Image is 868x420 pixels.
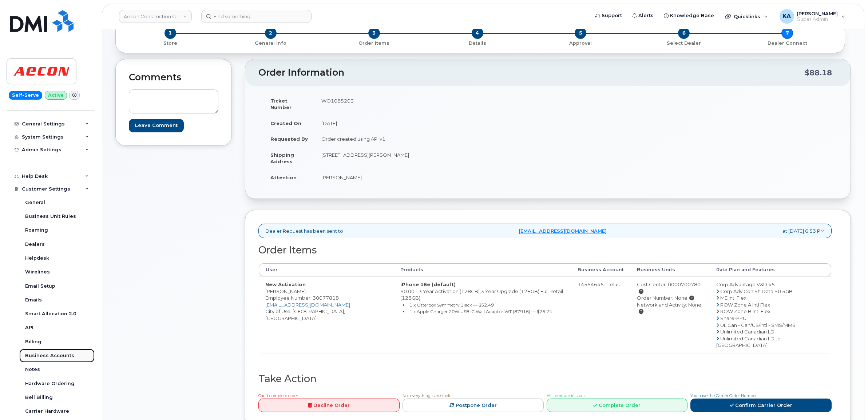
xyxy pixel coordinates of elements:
th: Products [394,263,571,276]
span: Unlimited Canadian LD to [GEOGRAPHIC_DATA] [716,336,781,348]
input: Find something... [201,10,312,23]
td: [STREET_ADDRESS][PERSON_NAME] [315,147,543,169]
span: Not everything is in stock [403,393,450,398]
p: Approval [532,40,629,47]
span: Employee Number: 30077818 [265,295,339,301]
span: You have the Carrier Order Number [690,393,757,398]
span: Knowledge Base [670,12,714,19]
a: Knowledge Base [659,8,719,23]
strong: Requested By [270,136,308,142]
span: ME Intl Flex [720,295,746,301]
a: Decline Order [258,399,400,412]
td: Corp Advantage V&D 45 [710,276,831,353]
strong: iPhone 16e (default) [400,281,456,287]
span: ROW Zone B Intl Flex [720,308,770,314]
h2: Order Information [258,68,805,78]
strong: Attention [270,175,297,180]
span: Can't complete order [258,393,298,398]
td: [PERSON_NAME] City of Use: [GEOGRAPHIC_DATA], [GEOGRAPHIC_DATA] [259,276,394,353]
input: Leave Comment [129,119,184,132]
div: Order Number: None [637,295,703,301]
h2: Take Action [258,373,832,384]
div: Cost Center: 0000700780 [637,281,703,295]
a: [EMAIL_ADDRESS][DOMAIN_NAME] [265,302,350,308]
div: Dealer Request has been sent to at [DATE] 6:53 PM [258,224,832,239]
span: 3 [368,27,380,39]
span: KA [782,12,791,21]
th: Business Units [630,263,710,276]
a: [EMAIL_ADDRESS][DOMAIN_NAME] [519,228,607,235]
h2: Order Items [258,245,832,256]
span: [PERSON_NAME] [797,11,838,16]
strong: New Activation [265,281,306,287]
span: 5 [575,27,586,39]
a: 6 Select Dealer [632,39,736,47]
td: 14554645 - Telus [571,276,630,353]
a: Support [590,8,627,23]
span: 2 [265,27,277,39]
span: Corp Adv Cdn Sh Data $0 5GB [720,288,793,294]
span: Unlimited Canadian LD [720,329,774,335]
a: 5 Approval [529,39,632,47]
span: Support [602,12,622,19]
th: User [259,263,394,276]
a: 3 Order Items [322,39,426,47]
td: Order created using API v1 [315,131,543,147]
div: $88.18 [805,66,832,80]
a: Alerts [627,8,659,23]
td: [DATE] [315,115,543,131]
strong: Created On [270,120,301,126]
span: 1 [165,27,176,39]
span: 4 [472,27,483,39]
span: Quicklinks [734,13,760,19]
th: Business Account [571,263,630,276]
p: Details [429,40,526,47]
div: Quicklinks [720,9,773,24]
p: Order Items [325,40,423,47]
span: Super Admin [797,16,838,22]
strong: Shipping Address [270,152,294,165]
a: Postpone Order [403,399,544,412]
span: UL Can - Can/US/Intl - SMS/MMS [720,322,796,328]
p: Store [124,40,216,47]
strong: Ticket Number [270,98,292,111]
span: ROW Zone A Intl Flex [720,302,770,308]
a: Complete Order [547,399,688,412]
span: All Items are in stock [547,393,586,398]
div: Network and Activity: None [637,301,703,315]
th: Rate Plan and Features [710,263,831,276]
td: [PERSON_NAME] [315,169,543,185]
div: Karla Adams [774,9,851,24]
a: 4 Details [426,39,529,47]
span: Share-PPU [720,315,746,321]
a: Confirm Carrier Order [690,399,832,412]
a: Aecon Construction Group Inc [119,10,192,23]
a: 2 General Info [219,39,322,47]
small: 1 x Apple Charger 20W USB-C Wall Adaptor WT (87916) — $26.24 [409,309,552,314]
td: $0.00 - 3 Year Activation (128GB),3 Year Upgrade (128GB),Full Retail (128GB) [394,276,571,353]
a: 1 Store [122,39,219,47]
td: WO1085203 [315,93,543,115]
small: 1 x Otterbox Symmetry Black — $52.49 [409,302,494,308]
h2: Comments [129,72,218,83]
span: Alerts [638,12,654,19]
span: 6 [678,27,690,39]
p: Select Dealer [635,40,733,47]
p: General Info [222,40,320,47]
